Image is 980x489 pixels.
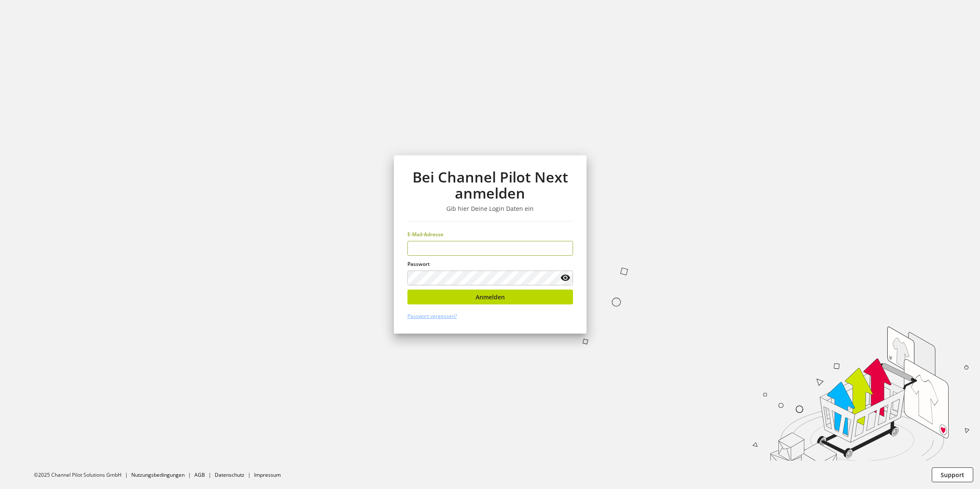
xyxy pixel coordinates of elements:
a: Datenschutz [215,471,244,478]
h1: Bei Channel Pilot Next anmelden [407,169,573,202]
span: Passwort [407,260,430,268]
li: ©2025 Channel Pilot Solutions GmbH [34,471,131,479]
a: Impressum [254,471,281,478]
span: Anmelden [476,293,505,301]
span: E-Mail-Adresse [407,231,443,238]
a: Nutzungsbedingungen [131,471,185,478]
a: Passwort vergessen? [407,312,457,320]
button: Anmelden [407,290,573,304]
span: Support [941,470,964,479]
h3: Gib hier Deine Login Daten ein [407,205,573,213]
button: Support [932,467,973,482]
a: AGB [194,471,205,478]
